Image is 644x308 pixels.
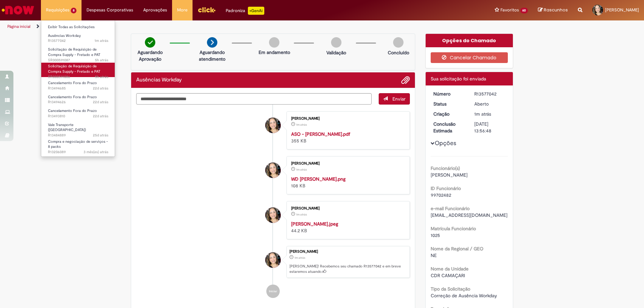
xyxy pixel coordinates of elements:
[48,108,97,113] span: Cancelamento Fora do Prazo
[259,49,290,56] p: Em andamento
[544,7,568,13] span: Rascunhos
[474,90,505,97] div: R13577042
[428,101,470,107] dt: Status
[605,7,639,13] span: [PERSON_NAME]
[428,90,470,97] dt: Número
[93,86,108,91] time: 08/09/2025 11:48:33
[48,95,97,100] span: Cancelamento Fora do Prazo
[289,250,406,254] div: [PERSON_NAME]
[95,38,108,43] time: 29/09/2025 13:56:46
[93,100,108,105] time: 08/09/2025 11:45:35
[431,172,468,178] span: [PERSON_NAME]
[48,100,108,105] span: R13494626
[291,176,403,189] div: 108 KB
[474,121,505,134] div: [DATE] 13:56:48
[291,206,403,210] div: [PERSON_NAME]
[428,121,470,134] dt: Conclusão Estimada
[41,138,115,152] a: Aberto R13206089 : Compra e negociação de serviços - 8 packs
[41,20,115,157] ul: Requisições
[331,37,341,48] img: img-circle-grey.png
[248,7,264,15] p: +GenAi
[177,7,187,13] span: More
[326,49,346,56] p: Validação
[93,133,108,138] span: 25d atrás
[428,111,470,117] dt: Criação
[41,94,115,106] a: Aberto R13494626 : Cancelamento Fora do Prazo
[431,272,465,279] span: CDR CAMAÇARI
[265,163,281,178] div: Fabiana Raimundo De Carvalho
[198,5,216,15] img: click_logo_yellow_360x200.png
[196,49,228,62] p: Aguardando atendimento
[48,133,108,138] span: R13484889
[431,192,451,198] span: 99702482
[48,58,108,63] span: SR000591087
[95,58,108,63] span: 5h atrás
[388,49,409,56] p: Concluído
[431,205,470,211] b: e-mail Funcionário
[143,7,167,13] span: Aprovações
[294,256,305,260] time: 29/09/2025 13:56:45
[294,256,305,260] span: 1m atrás
[46,7,69,13] span: Requisições
[474,101,505,107] div: Aberto
[93,86,108,91] span: 22d atrás
[41,23,115,31] a: Exibir Todas as Solicitações
[500,7,519,13] span: Favoritos
[48,64,100,74] span: Solicitação de Requisição de Compra Supply - Fretado e PAT
[48,122,86,133] span: Vale Transporte ([GEOGRAPHIC_DATA])
[269,37,279,48] img: img-circle-grey.png
[431,165,460,171] b: Funcionário(s)
[48,139,108,149] span: Compra e negociação de serviços - 8 packs
[93,114,108,119] span: 22d atrás
[265,207,281,223] div: Fabiana Raimundo De Carvalho
[296,123,307,127] span: 1m atrás
[84,149,108,155] time: 23/06/2025 11:41:59
[134,49,166,62] p: Aguardando Aprovação
[95,74,108,79] span: 5h atrás
[48,86,108,91] span: R13494685
[41,107,115,120] a: Aberto R13493810 : Cancelamento Fora do Prazo
[431,252,437,258] span: NE
[291,221,403,234] div: 44.2 KB
[48,149,108,155] span: R13206089
[426,34,513,47] div: Opções do Chamado
[71,8,76,13] span: 8
[291,162,403,166] div: [PERSON_NAME]
[431,212,507,218] span: [EMAIL_ADDRESS][DOMAIN_NAME]
[136,93,372,105] textarea: Digite sua mensagem aqui...
[41,32,115,45] a: Aberto R13577042 : Ausências Workday
[291,176,345,182] a: WD [PERSON_NAME].png
[145,37,155,48] img: check-circle-green.png
[392,96,406,102] span: Enviar
[48,80,97,85] span: Cancelamento Fora do Prazo
[431,185,461,191] b: ID Funcionário
[84,149,108,155] span: 3 mês(es) atrás
[265,118,281,133] div: Fabiana Raimundo De Carvalho
[291,131,350,137] strong: ASO - [PERSON_NAME].pdf
[48,38,108,44] span: R13577042
[474,111,491,117] span: 1m atrás
[289,264,406,274] p: [PERSON_NAME]! Recebemos seu chamado R13577042 e em breve estaremos atuando.
[41,79,115,92] a: Aberto R13494685 : Cancelamento Fora do Prazo
[431,226,476,232] b: Matrícula Funcionário
[48,33,81,38] span: Ausências Workday
[136,77,182,83] h2: Ausências Workday Histórico de tíquete
[41,121,115,136] a: Aberto R13484889 : Vale Transporte (VT)
[5,20,424,33] ul: Trilhas de página
[296,168,307,172] span: 1m atrás
[401,76,410,84] button: Adicionar anexos
[93,100,108,105] span: 22d atrás
[226,7,264,15] div: Padroniza
[95,38,108,43] span: 1m atrás
[291,131,403,144] div: 355 KB
[291,221,338,227] a: [PERSON_NAME].jpeg
[296,212,307,217] span: 1m atrás
[136,246,410,278] li: Fabiana Raimundo De Carvalho
[136,105,410,305] ul: Histórico de tíquete
[520,8,528,13] span: 60
[296,212,307,217] time: 29/09/2025 13:56:41
[265,252,281,268] div: Fabiana Raimundo De Carvalho
[41,46,115,60] a: Aberto SR000591087 : Solicitação de Requisição de Compra Supply - Fretado e PAT
[296,168,307,172] time: 29/09/2025 13:56:41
